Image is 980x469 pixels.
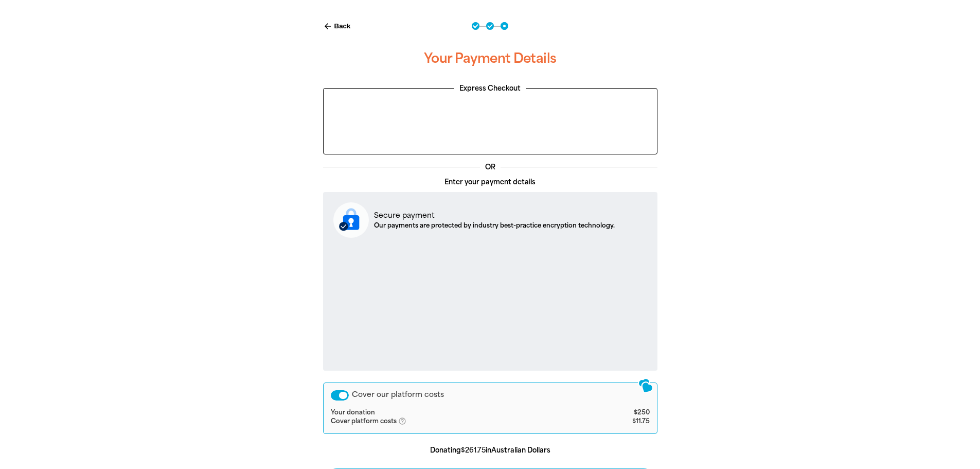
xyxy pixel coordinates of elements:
i: help_outlined [398,417,415,425]
h3: Your Payment Details [323,42,657,75]
b: $261.75 [461,446,486,454]
p: Donating in Australian Dollars [323,445,657,456]
iframe: Secure payment input frame [331,246,649,362]
button: Navigate to step 2 of 3 to enter your details [486,22,494,30]
p: OR [480,162,501,172]
button: Navigate to step 3 of 3 to enter your payment details [501,22,508,30]
p: Secure payment [374,210,615,221]
p: Our payments are protected by industry best-practice encryption technology. [374,221,615,230]
iframe: Secure payment button frame [329,94,652,115]
iframe: PayPal-paypal [329,119,652,148]
button: Cover our platform costs [331,390,349,401]
td: Cover platform costs [331,417,591,426]
td: Your donation [331,409,591,417]
button: Back [319,18,355,35]
i: arrow_back [323,22,332,31]
td: $11.75 [590,417,649,426]
button: Navigate to step 1 of 3 to enter your donation amount [472,22,479,30]
legend: Express Checkout [454,83,526,94]
td: $250 [590,409,649,417]
p: Enter your payment details [323,177,657,187]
